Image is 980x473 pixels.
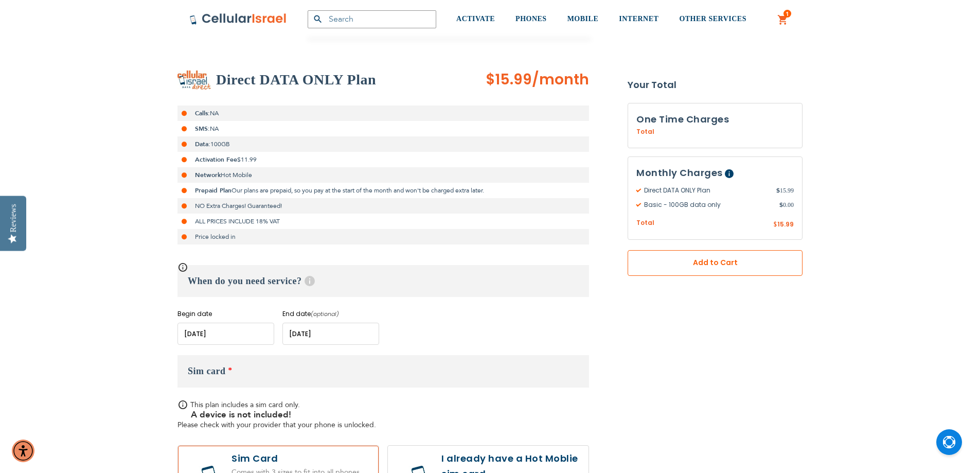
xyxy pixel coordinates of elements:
span: $ [776,186,780,195]
strong: Prepaid Plan [195,186,231,195]
span: Total [636,218,654,228]
span: /month [532,69,589,90]
span: $11.99 [237,155,257,164]
span: 15.99 [777,220,794,229]
strong: Calls: [195,109,210,117]
strong: SMS: [195,125,210,133]
button: Add to Cart [628,250,803,276]
span: Total [636,127,654,136]
span: $ [779,200,783,209]
span: Direct DATA ONLY Plan [636,186,776,195]
li: NO Extra Charges! Guaranteed! [177,198,589,214]
span: This plan includes a sim card only. Please check with your provider that your phone is unlocked. [177,400,376,430]
input: MM/DD/YYYY [282,323,379,345]
span: MOBILE [567,15,599,23]
li: ALL PRICES INCLUDE 18% VAT [177,214,589,229]
span: Sim card [188,366,226,376]
b: A device is not included! [191,409,291,421]
span: OTHER SERVICES [679,15,746,23]
span: Hot Mobile [221,171,252,179]
img: Cellular Israel Logo [189,13,287,25]
span: 0.00 [779,200,794,209]
span: Monthly Charges [636,166,723,179]
i: (optional) [311,310,339,318]
span: PHONES [515,15,547,23]
label: End date [282,309,379,319]
span: $15.99 [486,69,532,90]
img: Direct DATA Only [177,71,211,90]
label: Begin date [177,309,274,319]
span: 15.99 [776,186,794,195]
li: NA [177,106,589,121]
strong: Activation Fee [195,155,237,164]
h3: When do you need service? [177,265,589,297]
h3: One Time Charges [636,112,794,127]
span: Help [305,276,315,286]
strong: Network [195,171,221,179]
span: $ [773,220,777,230]
li: NA [177,121,589,136]
span: Add to Cart [662,257,769,268]
a: 1 [777,14,789,26]
li: 100GB [177,136,589,152]
input: Search [308,10,436,28]
strong: Your Total [628,77,803,93]
h2: Direct DATA ONLY Plan [216,69,376,90]
strong: Data: [195,140,210,148]
input: MM/DD/YYYY [177,323,274,345]
li: Price locked in [177,229,589,244]
span: INTERNET [619,15,658,23]
span: 1 [786,10,789,18]
div: Accessibility Menu [12,440,34,462]
div: Reviews [9,204,18,232]
span: ACTIVATE [456,15,495,23]
span: Our plans are prepaid, so you pay at the start of the month and won't be charged extra later. [231,186,484,195]
span: Help [725,169,734,178]
span: Basic - 100GB data only [636,200,779,209]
